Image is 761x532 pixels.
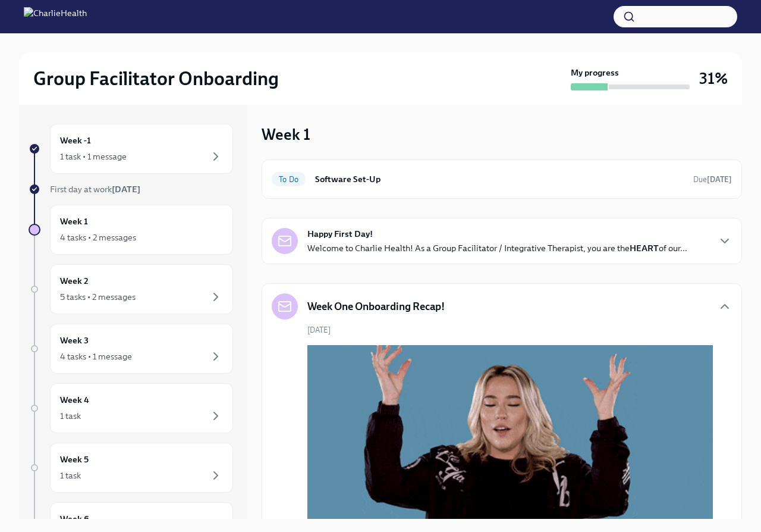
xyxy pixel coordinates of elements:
span: October 8th, 2025 09:00 [693,174,732,185]
strong: Happy First Day! [307,228,373,240]
h6: Week 1 [60,215,88,228]
strong: [DATE] [112,184,140,195]
img: CharlieHealth [24,7,87,26]
div: 1 task [60,410,81,422]
strong: My progress [571,67,619,79]
div: 1 task [60,470,81,481]
h3: 31% [699,68,728,89]
div: 5 tasks • 2 messages [60,291,136,303]
h6: Week 6 [60,512,89,525]
h6: Software Set-Up [315,173,684,186]
a: Week 34 tasks • 1 message [29,324,233,374]
a: To DoSoftware Set-UpDue[DATE] [272,170,732,189]
h6: Week 3 [60,334,89,347]
h6: Week 5 [60,453,89,466]
a: First day at work[DATE] [29,183,233,195]
h6: Week -1 [60,134,91,147]
h6: Week 4 [60,393,89,406]
h6: Week 2 [60,274,89,287]
h2: Group Facilitator Onboarding [33,67,279,90]
div: 4 tasks • 2 messages [60,231,136,243]
strong: [DATE] [707,175,732,184]
span: [DATE] [307,324,331,336]
a: Week 51 task [29,443,233,493]
div: 1 task • 1 message [60,151,127,162]
a: Week 25 tasks • 2 messages [29,264,233,314]
span: First day at work [50,184,140,195]
strong: HEART [630,243,659,254]
h3: Week 1 [262,124,310,145]
a: Week -11 task • 1 message [29,124,233,174]
a: Week 41 task [29,383,233,433]
a: Week 14 tasks • 2 messages [29,205,233,255]
span: Due [693,175,732,184]
h5: Week One Onboarding Recap! [307,299,445,314]
span: To Do [272,175,306,184]
div: 4 tasks • 1 message [60,351,132,362]
p: Welcome to Charlie Health! As a Group Facilitator / Integrative Therapist, you are the of our... [307,242,687,254]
